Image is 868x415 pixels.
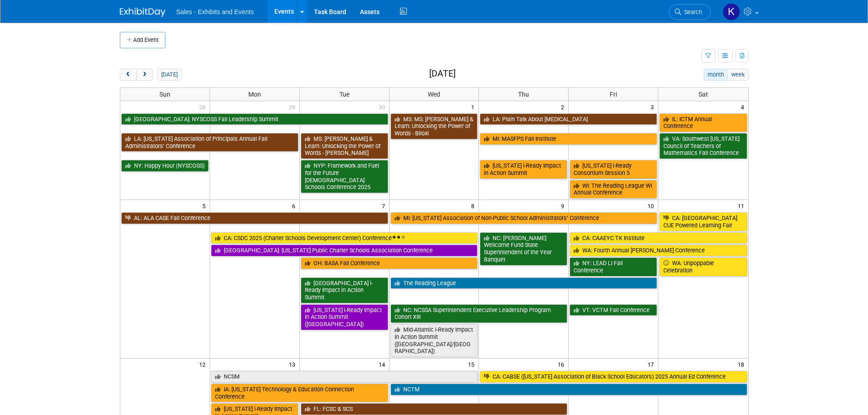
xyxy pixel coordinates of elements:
[704,69,728,81] button: month
[681,9,702,15] span: Search
[211,384,388,402] a: IA: [US_STATE] Technology & Education Connection Conference
[480,133,657,145] a: MI: MASFPS Fall Institute
[159,91,170,98] span: Sun
[480,160,567,179] a: [US_STATE] i-Ready Impact in Action Summit
[121,212,388,224] a: AL: ALA CASE Fall Conference
[381,200,389,211] span: 7
[570,257,657,276] a: NY: LEAD LI Fall Conference
[647,359,658,370] span: 17
[560,200,568,211] span: 9
[429,69,456,79] h2: [DATE]
[378,101,389,113] span: 30
[288,101,299,113] span: 29
[699,91,708,98] span: Sat
[121,160,209,172] a: NY: Happy Hour (NYSCOSS)
[198,101,210,113] span: 28
[390,277,657,289] a: The Reading League
[176,8,254,15] span: Sales - Exhibits and Events
[659,133,747,159] a: VA: Southwest [US_STATE] Council of Teachers of Mathematics Fall Conference
[518,91,529,98] span: Thu
[120,8,165,17] img: ExhibitDay
[470,101,478,113] span: 1
[647,200,658,211] span: 10
[136,69,153,81] button: next
[480,232,567,266] a: NC: [PERSON_NAME] Wellcome Fund State Superintendent of the Year Banquet
[390,384,747,395] a: NCTM
[120,32,165,48] button: Add Event
[737,200,748,211] span: 11
[121,133,298,152] a: LA: [US_STATE] Association of Principals Annual Fall Administrators’ Conference
[301,133,388,159] a: MS: [PERSON_NAME] & Learn: Unlocking the Power of Words - [PERSON_NAME]
[480,113,657,125] a: LA: Plain Talk About [MEDICAL_DATA]
[390,113,478,139] a: MS: MS: [PERSON_NAME] & Learn: Unlocking the Power of Words - Biloxi
[211,232,478,244] a: CA: CSDC 2025 (Charter Schools Development Center) Conference
[301,403,568,415] a: FL: FCSC & SCS
[659,212,747,231] a: CA: [GEOGRAPHIC_DATA] CUE Powered Learning Fair
[480,371,747,383] a: CA: CABSE ([US_STATE] Association of Black School Educators) 2025 Annual Ed Conference
[570,245,747,256] a: WA: Fourth Annual [PERSON_NAME] Conference
[570,232,747,244] a: CA: CAAEYC TK Institute
[650,101,658,113] span: 3
[390,324,478,357] a: Mid-Atlantic i-Ready Impact in Action Summit ([GEOGRAPHIC_DATA]/[GEOGRAPHIC_DATA])
[301,277,388,303] a: [GEOGRAPHIC_DATA] i-Ready Impact in Action Summit
[723,3,740,20] img: Kara Haven
[659,113,747,132] a: IL: ICTM Annual Conference
[378,359,389,370] span: 14
[727,69,748,81] button: week
[610,91,617,98] span: Fri
[659,257,747,276] a: WA: Unpoppable Celebration
[248,91,261,98] span: Mon
[467,359,478,370] span: 15
[201,200,210,211] span: 5
[390,212,657,224] a: MI: [US_STATE] Association of Non-Public School Administrators’ Conference
[121,113,388,125] a: [GEOGRAPHIC_DATA]: NYSCOSS Fall Leadership Summit
[570,180,657,199] a: WI: The Reading League WI Annual Conference
[301,160,388,193] a: NYP: Framework and Fuel for the Future [DEMOGRAPHIC_DATA] Schools Conference 2025
[301,257,478,269] a: OH: BASA Fall Conference
[669,4,711,20] a: Search
[291,200,299,211] span: 6
[560,101,568,113] span: 2
[211,245,478,256] a: [GEOGRAPHIC_DATA]: [US_STATE] Public Charter Schools Association Conference
[301,304,388,330] a: [US_STATE] i-Ready Impact in Action Summit ([GEOGRAPHIC_DATA])
[570,304,657,316] a: VT: VCTM Fall Conference
[120,69,137,81] button: prev
[428,91,440,98] span: Wed
[390,304,568,323] a: NC: NCSSA Superintendent Executive Leadership Program Cohort XIII
[288,359,299,370] span: 13
[470,200,478,211] span: 8
[740,101,748,113] span: 4
[339,91,349,98] span: Tue
[570,160,657,179] a: [US_STATE] i-Ready Consortium Session 5
[211,371,478,383] a: NCSM
[157,69,181,81] button: [DATE]
[198,359,210,370] span: 12
[557,359,568,370] span: 16
[737,359,748,370] span: 18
